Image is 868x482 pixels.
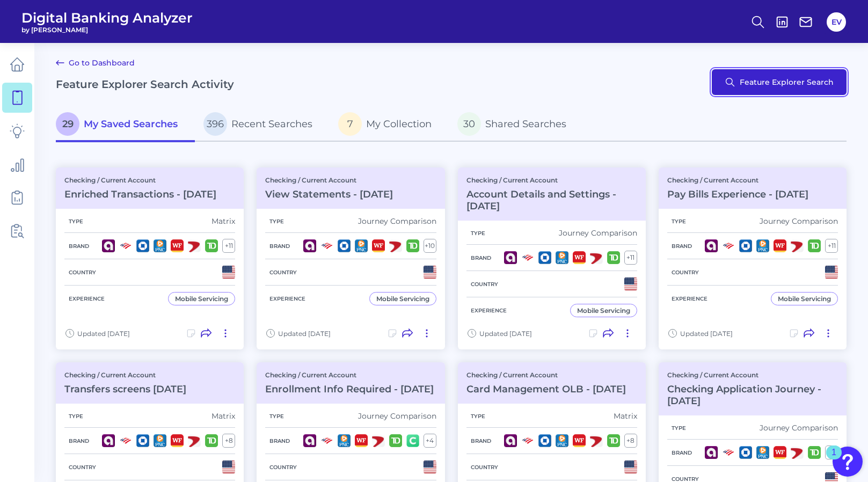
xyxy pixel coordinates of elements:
[56,112,79,136] span: 29
[338,112,362,136] span: 7
[64,269,100,276] h5: Country
[624,434,637,448] div: + 8
[231,118,312,130] span: Recent Searches
[466,383,626,395] h3: Card Management OLB - [DATE]
[778,295,831,303] div: Mobile Servicing
[667,188,808,200] h3: Pay Bills Experience - [DATE]
[466,307,511,314] h5: Experience
[466,464,502,471] h5: Country
[667,371,838,379] p: Checking / Current Account
[466,413,490,420] h5: Type
[424,434,436,448] div: + 4
[466,188,637,212] h3: Account Details and Settings -[DATE]
[64,188,216,200] h3: Enriched Transactions - [DATE]
[466,254,495,261] h5: Brand
[64,371,186,379] p: Checking / Current Account
[559,228,637,238] div: Journey Comparison
[667,449,696,456] h5: Brand
[424,239,436,253] div: + 10
[265,371,434,379] p: Checking / Current Account
[831,452,836,466] div: 1
[56,167,244,349] a: Checking / Current AccountEnriched Transactions - [DATE]TypeMatrixBrand+11CountryExperienceMobile...
[64,243,93,250] h5: Brand
[614,411,637,421] div: Matrix
[21,26,193,34] span: by [PERSON_NAME]
[211,216,235,226] div: Matrix
[659,167,847,349] a: Checking / Current AccountPay Bills Experience - [DATE]TypeJourney ComparisonBrand+11CountryExper...
[265,218,288,225] h5: Type
[257,167,444,349] a: Checking / Current AccountView Statements - [DATE]TypeJourney ComparisonBrand+10CountryExperience...
[330,108,449,142] a: 7My Collection
[667,243,696,250] h5: Brand
[211,411,235,421] div: Matrix
[466,371,626,379] p: Checking / Current Account
[265,295,310,302] h5: Experience
[760,216,838,226] div: Journey Comparison
[458,167,646,349] a: Checking / Current AccountAccount Details and Settings -[DATE]TypeJourney ComparisonBrand+11Count...
[265,269,301,276] h5: Country
[56,108,195,142] a: 29My Saved Searches
[760,423,838,433] div: Journey Comparison
[624,251,637,265] div: + 11
[577,306,630,315] div: Mobile Servicing
[358,411,436,421] div: Journey Comparison
[64,437,93,444] h5: Brand
[64,295,109,302] h5: Experience
[175,295,228,303] div: Mobile Servicing
[265,188,393,200] h3: View Statements - [DATE]
[358,216,436,226] div: Journey Comparison
[449,108,583,142] a: 30Shared Searches
[667,383,838,407] h3: Checking Application Journey - [DATE]
[479,330,532,338] span: Updated [DATE]
[466,437,495,444] h5: Brand
[712,69,847,95] button: Feature Explorer Search
[457,112,481,136] span: 30
[667,295,712,302] h5: Experience
[366,118,432,130] span: My Collection
[827,12,846,32] button: EV
[77,330,130,338] span: Updated [DATE]
[195,108,330,142] a: 396Recent Searches
[680,330,733,338] span: Updated [DATE]
[278,330,331,338] span: Updated [DATE]
[265,413,288,420] h5: Type
[466,230,490,237] h5: Type
[265,464,301,471] h5: Country
[64,413,87,420] h5: Type
[56,56,135,69] a: Go to Dashboard
[64,383,186,395] h3: Transfers screens [DATE]
[203,112,227,136] span: 396
[466,281,502,288] h5: Country
[265,176,393,184] p: Checking / Current Account
[667,218,690,225] h5: Type
[265,383,434,395] h3: Enrollment Info Required - [DATE]
[667,425,690,432] h5: Type
[265,243,294,250] h5: Brand
[64,176,216,184] p: Checking / Current Account
[64,464,100,471] h5: Country
[485,118,566,130] span: Shared Searches
[222,239,235,253] div: + 11
[222,434,235,448] div: + 8
[466,176,637,184] p: Checking / Current Account
[667,269,703,276] h5: Country
[265,437,294,444] h5: Brand
[825,239,838,253] div: + 11
[667,176,808,184] p: Checking / Current Account
[21,10,193,26] span: Digital Banking Analyzer
[56,78,234,91] h2: Feature Explorer Search Activity
[64,218,87,225] h5: Type
[833,447,863,477] button: Open Resource Center, 1 new notification
[84,118,178,130] span: My Saved Searches
[376,295,429,303] div: Mobile Servicing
